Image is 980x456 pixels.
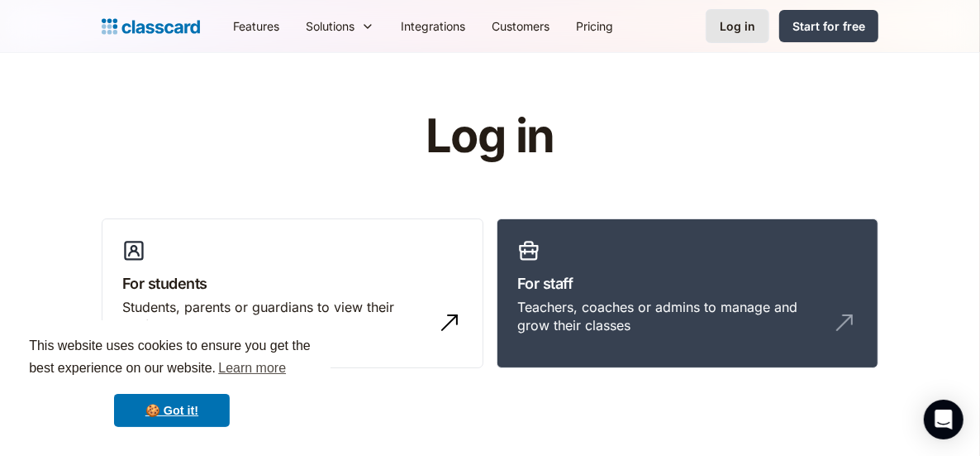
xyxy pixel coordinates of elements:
[478,7,563,45] a: Customers
[388,7,478,45] a: Integrations
[102,15,200,38] a: Logo
[114,394,230,427] a: dismiss cookie message
[517,298,825,335] div: Teachers, coaches or admins to manage and grow their classes
[29,336,315,381] span: This website uses cookies to ensure you get the best experience on our website.
[216,356,288,381] a: learn more about cookies
[122,272,463,295] h3: For students
[779,10,878,42] a: Start for free
[228,111,753,162] h1: Log in
[497,218,878,369] a: For staffTeachers, coaches or admins to manage and grow their classes
[517,272,858,295] h3: For staff
[220,7,293,45] a: Features
[720,17,755,35] div: Log in
[706,9,769,43] a: Log in
[792,17,865,35] div: Start for free
[293,7,388,45] div: Solutions
[563,7,626,45] a: Pricing
[102,218,483,369] a: For studentsStudents, parents or guardians to view their profile and manage bookings
[13,320,331,443] div: cookieconsent
[924,400,963,439] div: Open Intercom Messenger
[122,298,430,335] div: Students, parents or guardians to view their profile and manage bookings
[306,17,354,35] div: Solutions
